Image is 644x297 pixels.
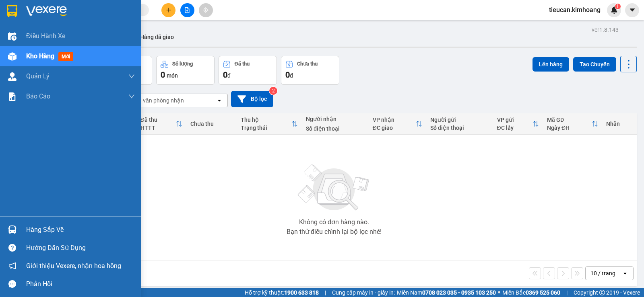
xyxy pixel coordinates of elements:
[533,57,569,72] button: Lên hàng
[167,72,178,79] span: món
[7,5,17,17] img: logo-vxr
[498,291,500,294] span: ⚪️
[199,3,213,17] button: aim
[502,288,560,297] span: Miền Bắc
[128,96,184,104] div: Chọn văn phòng nhận
[26,261,121,271] span: Giới thiệu Vexere, nhận hoa hồng
[8,280,16,288] span: message
[235,61,250,67] div: Đã thu
[190,121,232,127] div: Chưa thu
[8,262,16,270] span: notification
[156,56,215,85] button: Số lượng0món
[227,72,231,79] span: đ
[8,244,16,252] span: question-circle
[369,113,426,135] th: Toggle SortBy
[172,61,193,67] div: Số lượng
[622,270,628,277] svg: open
[8,52,17,61] img: warehouse-icon
[430,125,489,131] div: Số điện thoại
[223,70,227,80] span: 0
[281,56,339,85] button: Chưa thu0đ
[373,117,416,123] div: VP nhận
[231,91,273,107] button: Bộ lọc
[269,87,277,95] sup: 2
[616,4,619,9] span: 1
[128,73,135,80] span: down
[397,288,496,297] span: Miền Nam
[611,6,618,14] img: icon-new-feature
[287,229,382,235] div: Bạn thử điều chỉnh lại bộ lọc nhé!
[526,289,560,296] strong: 0369 525 060
[497,117,533,123] div: VP gửi
[241,125,292,131] div: Trạng thái
[547,117,592,123] div: Mã GD
[430,117,489,123] div: Người gửi
[128,93,135,100] span: down
[180,3,194,17] button: file-add
[8,72,17,81] img: warehouse-icon
[58,52,73,61] span: mới
[606,121,633,127] div: Nhãn
[134,27,180,47] button: Hàng đã giao
[26,91,50,101] span: Báo cáo
[237,113,302,135] th: Toggle SortBy
[161,3,175,17] button: plus
[543,5,607,15] span: tieucan.kimhoang
[325,288,326,297] span: |
[290,72,293,79] span: đ
[26,52,54,60] span: Kho hàng
[629,6,636,14] span: caret-down
[566,288,568,297] span: |
[497,125,533,131] div: ĐC lấy
[26,278,135,290] div: Phản hồi
[8,32,17,41] img: warehouse-icon
[306,116,364,122] div: Người nhận
[140,117,176,123] div: Đã thu
[422,289,496,296] strong: 0708 023 035 - 0935 103 250
[332,288,395,297] span: Cung cấp máy in - giấy in:
[241,117,292,123] div: Thu hộ
[573,57,616,72] button: Tạo Chuyến
[625,3,639,17] button: caret-down
[26,31,65,41] span: Điều hành xe
[547,125,592,131] div: Ngày ĐH
[219,56,277,85] button: Đã thu0đ
[599,290,605,295] span: copyright
[245,288,319,297] span: Hỗ trợ kỹ thuật:
[216,97,223,104] svg: open
[285,70,290,80] span: 0
[26,224,135,236] div: Hàng sắp về
[161,70,165,80] span: 0
[592,25,619,34] div: ver 1.8.143
[8,92,17,101] img: solution-icon
[26,71,50,81] span: Quản Lý
[8,225,17,234] img: warehouse-icon
[615,4,621,9] sup: 1
[299,219,369,225] div: Không có đơn hàng nào.
[166,7,171,13] span: plus
[306,125,364,132] div: Số điện thoại
[184,7,190,13] span: file-add
[543,113,602,135] th: Toggle SortBy
[297,61,318,67] div: Chưa thu
[493,113,543,135] th: Toggle SortBy
[284,289,319,296] strong: 1900 633 818
[140,125,176,131] div: HTTT
[294,160,374,216] img: svg+xml;base64,PHN2ZyBjbGFzcz0ibGlzdC1wbHVnX19zdmciIHhtbG5zPSJodHRwOi8vd3d3LnczLm9yZy8yMDAwL3N2Zy...
[203,7,208,13] span: aim
[26,242,135,254] div: Hướng dẫn sử dụng
[373,125,416,131] div: ĐC giao
[590,269,615,277] div: 10 / trang
[136,113,187,135] th: Toggle SortBy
